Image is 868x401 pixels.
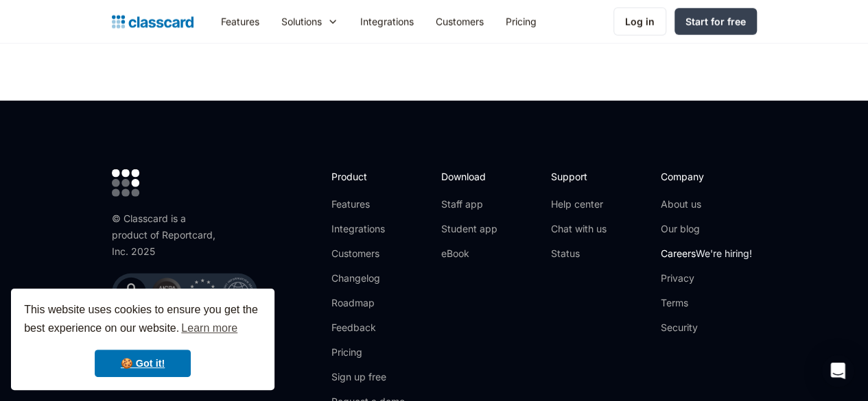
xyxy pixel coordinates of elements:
[661,321,752,335] a: Security
[685,14,746,29] div: Start for free
[24,302,261,339] span: This website uses cookies to ensure you get the best experience on our website.
[425,6,495,37] a: Customers
[661,197,752,211] a: About us
[551,222,607,236] a: Chat with us
[331,370,405,384] a: Sign up free
[441,169,497,184] h2: Download
[696,247,752,259] span: We're hiring!
[210,6,270,37] a: Features
[331,345,405,359] a: Pricing
[441,222,497,236] a: Student app
[349,6,425,37] a: Integrations
[551,197,607,211] a: Help center
[331,247,405,260] a: Customers
[661,169,752,184] h2: Company
[270,6,349,37] div: Solutions
[331,222,405,236] a: Integrations
[112,210,222,260] div: © Classcard is a product of Reportcard, Inc. 2025
[661,296,752,310] a: Terms
[661,247,752,260] a: CareersWe're hiring!
[675,8,757,35] a: Start for free
[95,350,191,377] a: dismiss cookie message
[661,271,752,285] a: Privacy
[613,8,666,36] a: Log in
[551,169,607,184] h2: Support
[331,169,405,184] h2: Product
[331,296,405,310] a: Roadmap
[661,222,752,236] a: Our blog
[112,12,193,32] a: home
[331,197,405,211] a: Features
[441,197,497,211] a: Staff app
[441,247,497,260] a: eBook
[331,321,405,335] a: Feedback
[281,14,322,29] div: Solutions
[179,318,239,339] a: learn more about cookies
[495,6,548,37] a: Pricing
[11,289,274,390] div: cookieconsent
[551,247,607,260] a: Status
[821,354,854,387] div: Open Intercom Messenger
[625,14,655,29] div: Log in
[331,271,405,285] a: Changelog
